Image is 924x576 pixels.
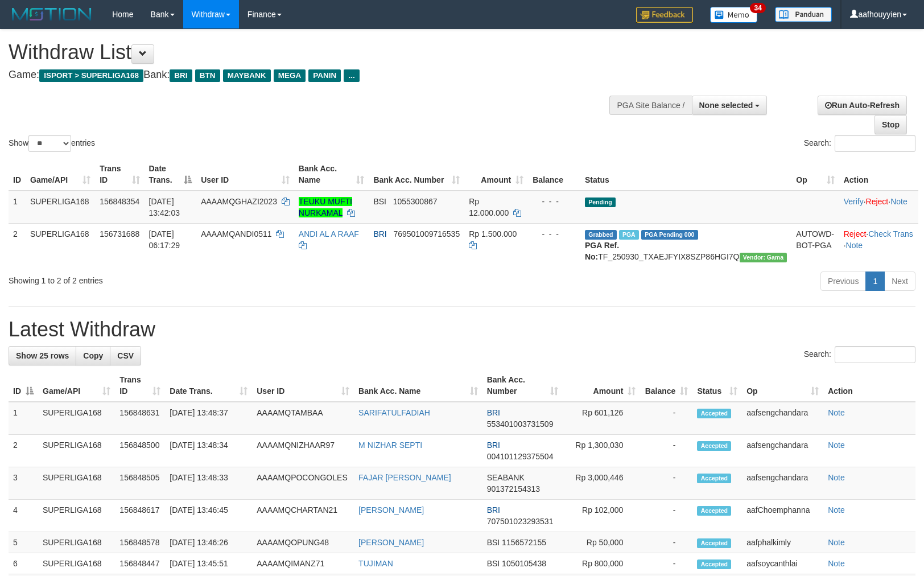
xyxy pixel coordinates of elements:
[697,474,731,483] span: Accepted
[117,351,134,360] span: CSV
[358,441,422,450] a: M NIZHAR SEPTI
[818,96,907,115] a: Run Auto-Refresh
[9,346,76,365] a: Show 25 rows
[865,271,885,291] a: 1
[28,135,71,152] select: Showentries
[308,69,341,82] span: PANIN
[38,553,115,574] td: SUPERLIGA168
[9,158,26,191] th: ID
[487,559,500,568] span: BSI
[393,229,460,238] span: Copy 769501009716535 to clipboard
[839,223,918,267] td: · ·
[9,6,95,23] img: MOTION_logo.png
[710,7,758,23] img: Button%20Memo.svg
[26,158,95,191] th: Game/API: activate to sort column ascending
[294,158,369,191] th: Bank Acc. Name: activate to sort column ascending
[692,369,742,402] th: Status: activate to sort column ascending
[844,229,867,238] a: Reject
[804,135,915,152] label: Search:
[502,538,546,547] span: Copy 1156572155 to clipboard
[742,553,823,574] td: aafsoycanthlai
[791,223,839,267] td: AUTOWD-BOT-PGA
[252,532,354,553] td: AAAAMQOPUNG48
[868,229,913,238] a: Check Trans
[358,505,424,515] a: [PERSON_NAME]
[563,500,641,532] td: Rp 102,000
[580,158,791,191] th: Status
[115,500,165,532] td: 156848617
[38,435,115,467] td: SUPERLIGA168
[866,197,889,206] a: Reject
[487,517,554,526] span: Copy 707501023293531 to clipboard
[697,409,731,418] span: Accepted
[828,473,845,482] a: Note
[76,346,110,365] a: Copy
[9,553,38,574] td: 6
[38,402,115,435] td: SUPERLIGA168
[9,402,38,435] td: 1
[223,69,271,82] span: MAYBANK
[533,196,576,207] div: - - -
[165,369,252,402] th: Date Trans.: activate to sort column ascending
[487,538,500,547] span: BSI
[775,7,832,22] img: panduan.png
[115,435,165,467] td: 156848500
[149,229,180,250] span: [DATE] 06:17:29
[145,158,197,191] th: Date Trans.: activate to sort column descending
[9,500,38,532] td: 4
[9,223,26,267] td: 2
[38,369,115,402] th: Game/API: activate to sort column ascending
[742,532,823,553] td: aafphalkimly
[839,191,918,224] td: · ·
[487,484,540,493] span: Copy 901372154313 to clipboard
[828,559,845,568] a: Note
[39,69,143,82] span: ISPORT > SUPERLIGA168
[9,41,605,64] h1: Withdraw List
[83,351,103,360] span: Copy
[487,408,500,417] span: BRI
[874,115,907,134] a: Stop
[828,441,845,450] a: Note
[165,500,252,532] td: [DATE] 13:46:45
[9,532,38,553] td: 5
[354,369,482,402] th: Bank Acc. Name: activate to sort column ascending
[697,441,731,451] span: Accepted
[640,435,692,467] td: -
[890,197,907,206] a: Note
[9,467,38,500] td: 3
[742,467,823,500] td: aafsengchandara
[563,532,641,553] td: Rp 50,000
[95,158,144,191] th: Trans ID: activate to sort column ascending
[563,553,641,574] td: Rp 800,000
[563,467,641,500] td: Rp 3,000,446
[487,441,500,450] span: BRI
[609,96,691,115] div: PGA Site Balance /
[358,538,424,547] a: [PERSON_NAME]
[165,402,252,435] td: [DATE] 13:48:37
[742,402,823,435] td: aafsengchandara
[252,467,354,500] td: AAAAMQPOCONGOLES
[640,467,692,500] td: -
[528,158,580,191] th: Balance
[115,369,165,402] th: Trans ID: activate to sort column ascending
[196,158,294,191] th: User ID: activate to sort column ascending
[9,369,38,402] th: ID: activate to sort column descending
[828,505,845,515] a: Note
[487,419,554,429] span: Copy 553401003731509 to clipboard
[115,402,165,435] td: 156848631
[791,158,839,191] th: Op: activate to sort column ascending
[533,228,576,240] div: - - -
[742,369,823,402] th: Op: activate to sort column ascending
[9,270,377,286] div: Showing 1 to 2 of 2 entries
[201,197,277,206] span: AAAAMQGHAZI2023
[487,505,500,515] span: BRI
[115,553,165,574] td: 156848447
[16,351,69,360] span: Show 25 rows
[38,532,115,553] td: SUPERLIGA168
[358,473,451,482] a: FAJAR [PERSON_NAME]
[640,553,692,574] td: -
[149,197,180,217] span: [DATE] 13:42:03
[619,230,639,240] span: Marked by aafromsomean
[38,467,115,500] td: SUPERLIGA168
[884,271,915,291] a: Next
